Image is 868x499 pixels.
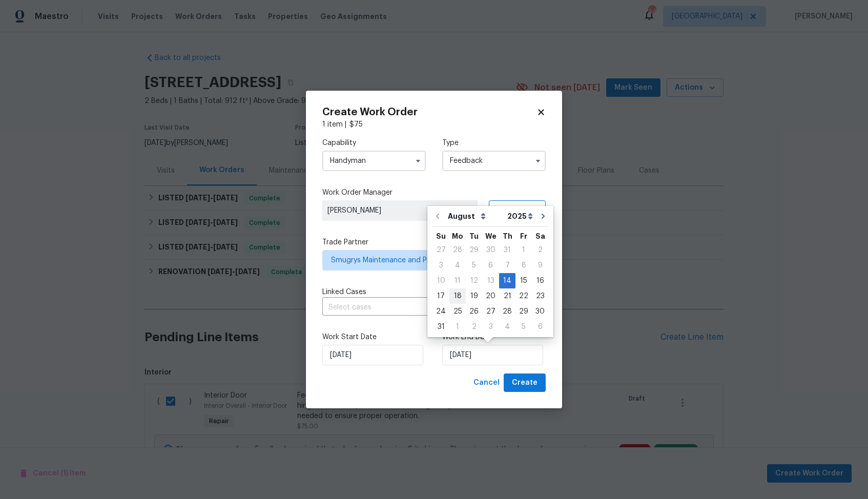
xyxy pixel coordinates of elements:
[466,289,482,303] div: 19
[432,319,449,335] div: Sun Aug 31 2025
[449,320,466,334] div: 1
[466,258,482,273] div: 5
[482,304,499,319] div: Wed Aug 27 2025
[515,258,532,273] div: Fri Aug 08 2025
[499,288,515,304] div: Thu Aug 21 2025
[322,138,426,148] label: Capability
[499,320,515,334] div: 4
[532,288,548,304] div: Sat Aug 23 2025
[532,243,548,257] div: 2
[532,319,548,335] div: Sat Sep 06 2025
[532,242,548,258] div: Sat Aug 02 2025
[432,320,449,334] div: 31
[432,258,449,273] div: Sun Aug 03 2025
[515,289,532,303] div: 22
[432,242,449,258] div: Sun Jul 27 2025
[499,289,515,303] div: 21
[499,274,515,288] div: 14
[485,233,497,240] abbr: Wednesday
[432,304,449,319] div: Sun Aug 24 2025
[532,273,548,288] div: Sat Aug 16 2025
[449,288,466,304] div: Mon Aug 18 2025
[499,258,515,273] div: Thu Aug 07 2025
[482,242,499,258] div: Wed Jul 30 2025
[432,258,449,273] div: 3
[532,320,548,334] div: 6
[499,319,515,335] div: Thu Sep 04 2025
[482,273,499,288] div: Wed Aug 13 2025
[466,304,482,319] div: 26
[499,304,515,319] div: 28
[466,320,482,334] div: 2
[469,373,504,392] button: Cancel
[532,289,548,303] div: 23
[515,273,532,288] div: Fri Aug 15 2025
[449,258,466,273] div: 4
[515,243,532,257] div: 1
[432,273,449,288] div: Sun Aug 10 2025
[322,107,536,117] h2: Create Work Order
[430,206,445,226] button: Go to previous month
[515,320,532,334] div: 5
[520,233,527,240] abbr: Friday
[449,258,466,273] div: Mon Aug 04 2025
[504,373,546,392] button: Create
[535,206,551,226] button: Go to next month
[466,242,482,258] div: Tue Jul 29 2025
[449,242,466,258] div: Mon Jul 28 2025
[466,273,482,288] div: Tue Aug 12 2025
[322,151,426,171] input: Select...
[498,205,522,216] span: Assign
[515,304,532,319] div: Fri Aug 29 2025
[503,233,512,240] abbr: Thursday
[499,304,515,319] div: Thu Aug 28 2025
[515,274,532,288] div: 15
[445,209,505,224] select: Month
[436,233,446,240] abbr: Sunday
[515,304,532,319] div: 29
[322,188,546,198] label: Work Order Manager
[466,288,482,304] div: Tue Aug 19 2025
[469,233,479,240] abbr: Tuesday
[482,320,499,334] div: 3
[532,274,548,288] div: 16
[532,304,548,319] div: 30
[331,255,522,265] span: Smugrys Maintenance and Preservation Service - JAX-S
[499,242,515,258] div: Thu Jul 31 2025
[466,304,482,319] div: Tue Aug 26 2025
[432,289,449,303] div: 17
[482,243,499,257] div: 30
[322,119,546,130] div: 1 item |
[449,289,466,303] div: 18
[449,319,466,335] div: Mon Sep 01 2025
[499,258,515,273] div: 7
[515,319,532,335] div: Fri Sep 05 2025
[322,237,546,247] label: Trade Partner
[432,288,449,304] div: Sun Aug 17 2025
[466,274,482,288] div: 12
[482,274,499,288] div: 13
[482,319,499,335] div: Wed Sep 03 2025
[505,209,535,224] select: Year
[449,243,466,257] div: 28
[452,233,463,240] abbr: Monday
[482,258,499,273] div: Wed Aug 06 2025
[442,151,546,171] input: Select...
[532,258,548,273] div: 9
[482,258,499,273] div: 6
[327,205,472,216] span: [PERSON_NAME]
[482,304,499,319] div: 27
[535,233,545,240] abbr: Saturday
[515,258,532,273] div: 8
[466,243,482,257] div: 29
[432,243,449,257] div: 27
[482,289,499,303] div: 20
[449,273,466,288] div: Mon Aug 11 2025
[322,345,423,365] input: M/D/YYYY
[322,300,517,316] input: Select cases
[532,304,548,319] div: Sat Aug 30 2025
[482,288,499,304] div: Wed Aug 20 2025
[466,319,482,335] div: Tue Sep 02 2025
[442,138,546,148] label: Type
[322,287,366,297] span: Linked Cases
